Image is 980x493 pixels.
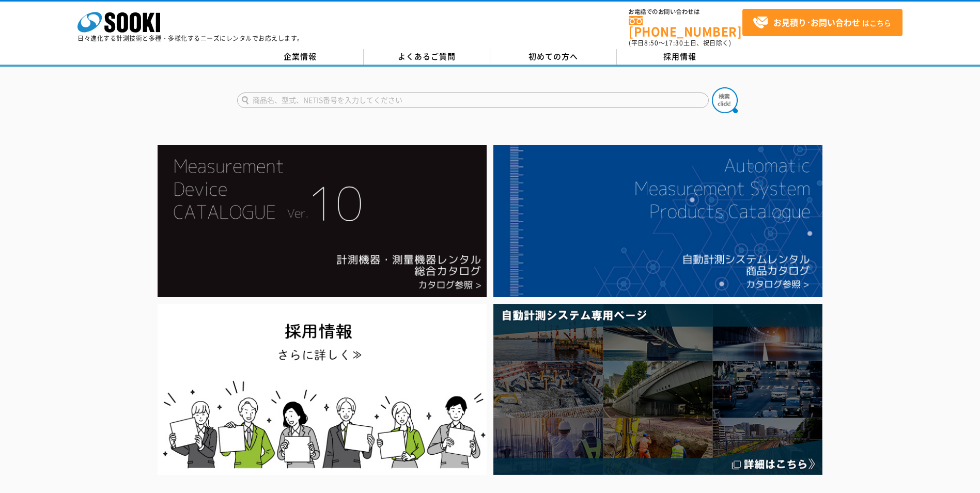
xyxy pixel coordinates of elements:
img: 自動計測システム専用ページ [493,304,822,475]
span: 初めての方へ [528,51,578,62]
img: Catalog Ver10 [158,145,487,297]
span: お電話でのお問い合わせは [629,9,742,15]
span: 17:30 [665,38,683,48]
span: 8:50 [644,38,659,48]
input: 商品名、型式、NETIS番号を入力してください [237,93,709,108]
a: 初めての方へ [490,49,617,65]
a: 採用情報 [617,49,743,65]
span: (平日 ～ 土日、祝日除く) [629,38,731,48]
img: SOOKI recruit [158,304,487,475]
a: よくあるご質問 [364,49,490,65]
a: [PHONE_NUMBER] [629,16,742,37]
strong: お見積り･お問い合わせ [773,16,860,28]
a: 企業情報 [237,49,364,65]
span: はこちら [753,15,891,30]
a: お見積り･お問い合わせはこちら [742,9,903,36]
p: 日々進化する計測技術と多種・多様化するニーズにレンタルでお応えします。 [77,35,304,41]
img: btn_search.png [712,87,738,113]
img: 自動計測システムカタログ [493,145,822,297]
